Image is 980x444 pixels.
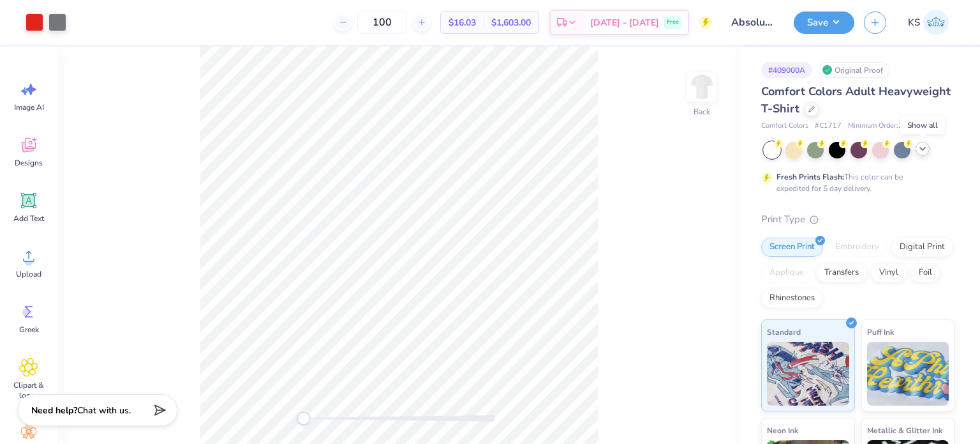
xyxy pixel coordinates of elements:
[761,121,808,132] span: Comfort Colors
[871,263,907,282] div: Vinyl
[867,342,949,406] img: Puff Ink
[908,15,920,30] span: KS
[776,171,933,194] div: This color can be expedited for 5 day delivery.
[815,121,842,132] span: # C1717
[767,424,798,437] span: Neon Ink
[16,269,41,279] span: Upload
[891,238,953,257] div: Digital Print
[767,342,849,406] img: Standard
[77,404,131,417] span: Chat with us.
[867,325,894,339] span: Puff Ink
[867,424,942,437] span: Metallic & Glitter Ink
[694,106,710,118] div: Back
[31,404,77,417] strong: Need help?
[848,121,912,132] span: Minimum Order: 24 +
[900,116,945,134] div: Show all
[819,62,890,78] div: Original Proof
[491,16,531,29] span: $1,603.00
[902,10,954,35] a: KS
[689,74,715,100] img: Back
[13,213,44,224] span: Add Text
[923,10,949,35] img: Karun Salgotra
[910,263,940,282] div: Foil
[761,62,812,78] div: # 409000A
[590,16,659,29] span: [DATE] - [DATE]
[667,18,679,27] span: Free
[767,325,801,339] span: Standard
[449,16,476,29] span: $16.03
[357,11,407,34] input: – –
[794,11,854,34] button: Save
[761,212,954,227] div: Print Type
[14,102,44,112] span: Image AI
[761,84,951,116] span: Comfort Colors Adult Heavyweight T-Shirt
[761,263,812,282] div: Applique
[19,325,39,335] span: Greek
[776,172,844,182] strong: Fresh Prints Flash:
[761,289,823,308] div: Rhinestones
[827,238,887,257] div: Embroidery
[761,238,823,257] div: Screen Print
[722,10,784,35] input: Untitled Design
[297,412,310,425] div: Accessibility label
[8,380,50,401] span: Clipart & logos
[816,263,867,282] div: Transfers
[15,158,43,168] span: Designs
